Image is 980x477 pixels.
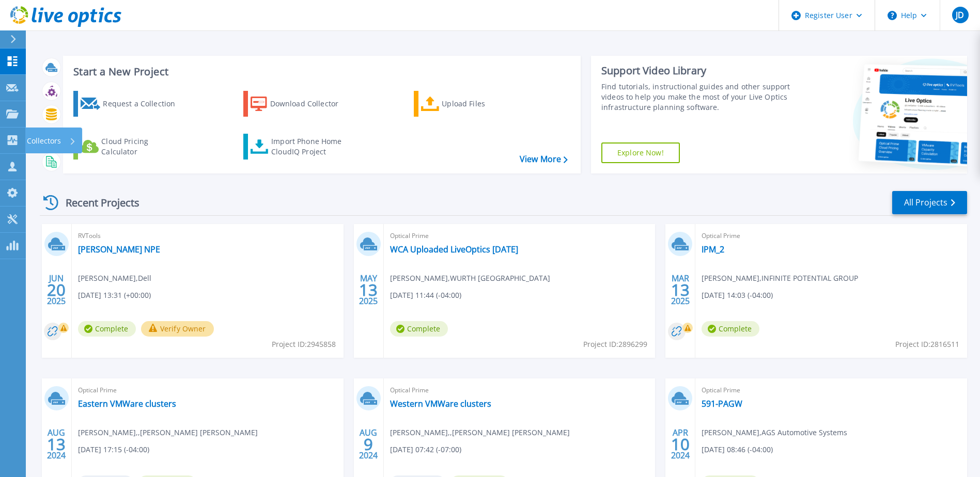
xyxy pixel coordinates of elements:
span: Complete [78,321,136,337]
span: 10 [671,440,690,449]
div: Import Phone Home CloudIQ Project [271,136,352,157]
div: AUG 2024 [359,425,378,463]
a: Explore Now! [601,142,680,163]
span: 20 [47,285,66,294]
div: MAR 2025 [671,271,690,309]
span: [PERSON_NAME] , AGS Automotive Systems [702,427,847,438]
span: [PERSON_NAME], , [PERSON_NAME] [PERSON_NAME] [390,427,570,438]
a: Upload Files [414,91,529,117]
span: [DATE] 07:42 (-07:00) [390,444,461,455]
span: [DATE] 17:15 (-04:00) [78,444,149,455]
button: Verify Owner [141,321,214,337]
span: Optical Prime [390,385,649,396]
div: JUN 2025 [46,271,66,309]
h3: Start a New Project [73,66,567,77]
span: [DATE] 14:03 (-04:00) [702,290,773,301]
span: [PERSON_NAME], , [PERSON_NAME] [PERSON_NAME] [78,427,258,438]
a: Download Collector [243,91,359,117]
span: Optical Prime [78,385,337,396]
div: Request a Collection [103,93,185,114]
a: Western VMWare clusters [390,399,491,409]
a: [PERSON_NAME] NPE [78,244,160,255]
span: [DATE] 11:44 (-04:00) [390,290,461,301]
span: RVTools [78,230,337,242]
a: IPM_2 [702,244,724,255]
a: Cloud Pricing Calculator [73,134,189,160]
div: APR 2024 [671,425,690,463]
div: Find tutorials, instructional guides and other support videos to help you make the most of your L... [601,82,793,113]
a: Eastern VMWare clusters [78,399,176,409]
div: Recent Projects [40,190,153,215]
span: [PERSON_NAME] , WURTH [GEOGRAPHIC_DATA] [390,273,550,284]
span: 13 [671,285,690,294]
p: Collectors [27,128,61,154]
span: Project ID: 2816511 [895,339,959,350]
a: 591-PAGW [702,399,742,409]
div: Cloud Pricing Calculator [101,136,184,157]
span: Complete [702,321,759,337]
span: Project ID: 2945858 [272,339,336,350]
a: View More [520,154,568,164]
span: Optical Prime [390,230,649,242]
div: AUG 2024 [46,425,66,463]
a: Request a Collection [73,91,189,117]
span: 13 [47,440,66,449]
span: Project ID: 2896299 [583,339,647,350]
a: All Projects [892,191,967,214]
div: MAY 2025 [359,271,378,309]
span: 9 [364,440,373,449]
span: [DATE] 13:31 (+00:00) [78,290,151,301]
div: Download Collector [270,93,353,114]
a: WCA Uploaded LiveOptics [DATE] [390,244,518,255]
span: [PERSON_NAME] , INFINITE POTENTIAL GROUP [702,273,858,284]
span: Optical Prime [702,385,961,396]
span: 13 [359,285,378,294]
span: [DATE] 08:46 (-04:00) [702,444,773,455]
span: [PERSON_NAME] , Dell [78,273,151,284]
span: Optical Prime [702,230,961,242]
div: Support Video Library [601,64,793,77]
span: Complete [390,321,448,337]
span: JD [956,11,964,19]
div: Upload Files [442,93,524,114]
